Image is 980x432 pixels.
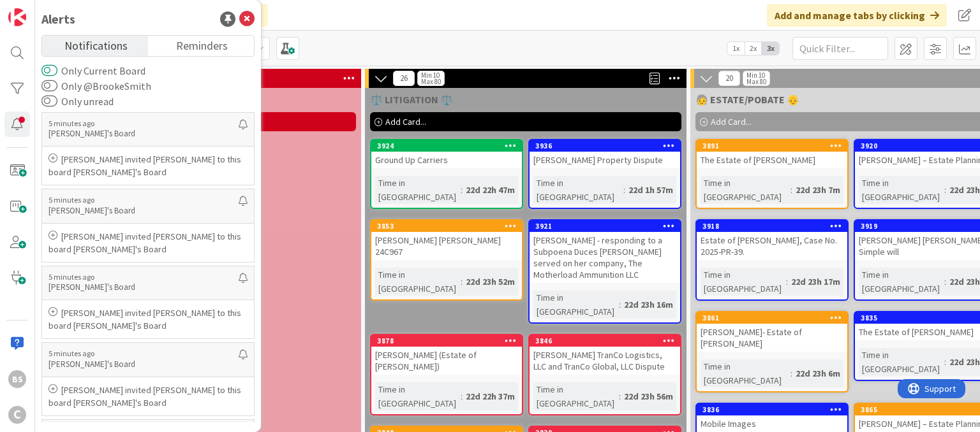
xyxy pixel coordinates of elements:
span: : [619,389,621,403]
div: 22d 23h 56m [621,389,676,403]
span: Support [27,2,58,17]
span: : [791,366,792,380]
a: 3921[PERSON_NAME] - responding to a Subpoena Duces [PERSON_NAME] served on her company, The Mothe... [528,219,681,324]
div: Min 10 [746,72,765,78]
input: Quick Filter... [792,37,888,60]
span: 2x [745,42,762,55]
p: [PERSON_NAME] invited [PERSON_NAME] to this board [PERSON_NAME]'s Board [48,153,248,178]
div: 22d 23h 16m [621,298,676,312]
div: [PERSON_NAME] - responding to a Subpoena Duces [PERSON_NAME] served on her company, The Motherloa... [530,232,680,283]
p: [PERSON_NAME] invited [PERSON_NAME] to this board [PERSON_NAME]'s Board [48,230,248,256]
p: [PERSON_NAME]'s Board [48,205,239,217]
div: 3891 [697,140,847,152]
div: 3918 [697,220,847,232]
div: 3836 [697,404,847,415]
a: 3918Estate of [PERSON_NAME], Case No. 2025-PR-39.Time in [GEOGRAPHIC_DATA]:22d 23h 17m [695,219,849,301]
p: [PERSON_NAME]'s Board [48,282,239,293]
button: Only unread [41,95,57,108]
a: 3936[PERSON_NAME] Property DisputeTime in [GEOGRAPHIC_DATA]:22d 1h 57m [528,139,681,209]
div: 3861 [697,312,847,324]
a: 3846[PERSON_NAME] TranCo Logistics, LLC and TranCo Global, LLC DisputeTime in [GEOGRAPHIC_DATA]:2... [528,334,681,415]
div: Estate of [PERSON_NAME], Case No. 2025-PR-39. [697,232,847,260]
div: 3853 [371,220,522,232]
div: 22d 22h 37m [463,389,518,403]
span: Notifications [64,36,128,54]
div: 3924 [371,140,522,152]
span: : [461,275,463,289]
div: Time in [GEOGRAPHIC_DATA] [859,348,944,376]
div: 3921 [530,220,680,232]
span: : [791,183,792,197]
span: 3x [762,42,779,55]
div: 3836 [702,405,847,414]
a: 3861[PERSON_NAME]- Estate of [PERSON_NAME]Time in [GEOGRAPHIC_DATA]:22d 23h 6m [695,311,849,392]
span: 🧓 ESTATE/POBATE 👴 [695,93,799,106]
div: Time in [GEOGRAPHIC_DATA] [701,268,786,296]
span: : [786,275,788,289]
label: Only Current Board [41,63,145,78]
span: Add Card... [711,116,752,127]
p: 5 minutes ago [48,273,239,282]
div: 3853 [377,222,522,231]
div: 3878 [371,335,522,347]
div: Add and manage tabs by clicking [767,4,947,27]
div: Min 10 [421,72,440,78]
div: 3853[PERSON_NAME] [PERSON_NAME] 24C967 [371,220,522,260]
div: 3846[PERSON_NAME] TranCo Logistics, LLC and TranCo Global, LLC Dispute [530,335,680,375]
div: Time in [GEOGRAPHIC_DATA] [375,382,461,410]
a: 3891The Estate of [PERSON_NAME]Time in [GEOGRAPHIC_DATA]:22d 23h 7m [695,139,849,209]
div: 22d 23h 6m [792,366,843,380]
div: 3918Estate of [PERSON_NAME], Case No. 2025-PR-39. [697,220,847,260]
img: Visit kanbanzone.com [8,8,26,26]
div: Time in [GEOGRAPHIC_DATA] [859,268,944,296]
span: 1x [727,42,745,55]
div: 3936 [530,140,680,152]
div: 3918 [702,222,847,231]
div: 3861[PERSON_NAME]- Estate of [PERSON_NAME] [697,312,847,352]
span: : [619,298,621,312]
div: 22d 23h 17m [788,275,843,289]
div: [PERSON_NAME] [PERSON_NAME] 24C967 [371,232,522,260]
div: 3936 [535,141,680,150]
a: 3878[PERSON_NAME] (Estate of [PERSON_NAME])Time in [GEOGRAPHIC_DATA]:22d 22h 37m [370,334,523,415]
div: 3924Ground Up Carriers [371,140,522,168]
div: 3836Mobile Images [697,404,847,432]
span: : [461,183,463,197]
label: Only @BrookeSmith [41,78,151,94]
span: : [623,183,625,197]
div: 3924 [377,141,522,150]
div: Time in [GEOGRAPHIC_DATA] [533,176,623,204]
div: [PERSON_NAME] Property Dispute [530,152,680,168]
div: 22d 23h 7m [792,183,843,197]
div: [PERSON_NAME] (Estate of [PERSON_NAME]) [371,347,522,375]
div: 3861 [702,313,847,322]
button: Only Current Board [41,64,57,77]
div: C [8,406,26,424]
div: Time in [GEOGRAPHIC_DATA] [533,382,619,410]
p: 5 minutes ago [48,119,239,128]
div: Time in [GEOGRAPHIC_DATA] [375,176,461,204]
div: Max 80 [421,78,441,85]
div: [PERSON_NAME] TranCo Logistics, LLC and TranCo Global, LLC Dispute [530,347,680,375]
div: Time in [GEOGRAPHIC_DATA] [701,176,791,204]
p: [PERSON_NAME]'s Board [48,128,239,140]
a: 3853[PERSON_NAME] [PERSON_NAME] 24C967Time in [GEOGRAPHIC_DATA]:22d 23h 52m [370,219,523,301]
div: Time in [GEOGRAPHIC_DATA] [859,176,944,204]
p: [PERSON_NAME] invited [PERSON_NAME] to this board [PERSON_NAME]'s Board [48,306,248,332]
div: 3891The Estate of [PERSON_NAME] [697,140,847,168]
div: 3921[PERSON_NAME] - responding to a Subpoena Duces [PERSON_NAME] served on her company, The Mothe... [530,220,680,283]
span: : [944,355,946,369]
div: [PERSON_NAME]- Estate of [PERSON_NAME] [697,324,847,352]
label: Only unread [41,94,114,109]
div: BS [8,370,26,388]
div: 3878 [377,336,522,345]
div: Time in [GEOGRAPHIC_DATA] [533,291,619,319]
div: 3878[PERSON_NAME] (Estate of [PERSON_NAME]) [371,335,522,375]
div: Time in [GEOGRAPHIC_DATA] [375,268,461,296]
span: : [461,389,463,403]
span: 20 [718,71,740,86]
button: Only @BrookeSmith [41,80,57,92]
div: 3891 [702,141,847,150]
div: 3846 [535,336,680,345]
span: Reminders [176,36,228,54]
